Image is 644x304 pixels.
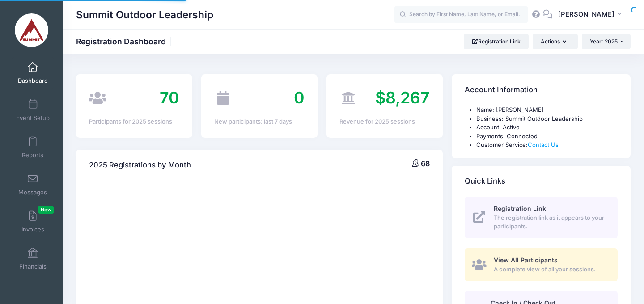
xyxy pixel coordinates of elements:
span: Year: 2025 [590,38,618,45]
h4: Account Information [465,77,538,103]
button: Year: 2025 [582,34,631,49]
button: [PERSON_NAME] [552,4,631,25]
span: 68 [421,159,430,168]
span: 0 [294,88,305,107]
span: New [38,206,54,214]
span: Registration Link [494,205,546,212]
span: Event Setup [16,114,50,122]
span: Dashboard [18,77,48,85]
span: 70 [160,88,179,107]
h1: Registration Dashboard [76,37,174,46]
span: [PERSON_NAME] [558,9,614,19]
div: Revenue for 2025 sessions [339,117,430,126]
div: New participants: last 7 days [214,117,305,126]
span: A complete view of all your sessions. [494,265,607,274]
a: Registration Link The registration link as it appears to your participants. [465,197,618,238]
a: Dashboard [12,57,54,89]
a: Registration Link [464,34,529,49]
input: Search by First Name, Last Name, or Email... [394,6,528,24]
h1: Summit Outdoor Leadership [76,4,213,25]
li: Business: Summit Outdoor Leadership [476,115,618,124]
li: Account: Active [476,123,618,132]
li: Customer Service: [476,141,618,150]
span: $8,267 [375,88,430,107]
button: Actions [533,34,577,49]
span: View All Participants [494,256,558,264]
a: View All Participants A complete view of all your sessions. [465,248,618,281]
span: Financials [19,263,47,270]
h4: Quick Links [465,168,505,194]
h4: 2025 Registrations by Month [89,152,191,178]
a: Contact Us [528,141,559,148]
span: Invoices [21,226,44,233]
img: Summit Outdoor Leadership [15,13,48,47]
span: Messages [18,188,47,196]
a: Reports [12,132,54,163]
div: Participants for 2025 sessions [89,117,179,126]
span: The registration link as it appears to your participants. [494,214,607,231]
li: Payments: Connected [476,132,618,141]
a: Messages [12,169,54,200]
a: InvoicesNew [12,206,54,237]
li: Name: [PERSON_NAME] [476,106,618,115]
span: Reports [22,151,43,159]
a: Event Setup [12,94,54,126]
a: Financials [12,243,54,274]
